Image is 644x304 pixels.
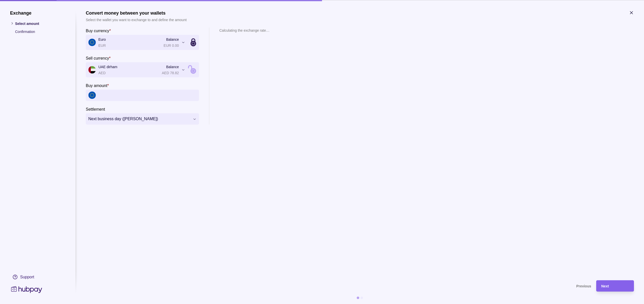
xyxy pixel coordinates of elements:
div: Support [20,274,34,280]
p: Select the wallet you want to exchange to and define the amount [86,17,187,22]
p: Buy currency [86,28,109,33]
input: amount [98,90,196,101]
h1: Convert money between your wallets [86,10,187,16]
a: Support [10,272,65,282]
label: Buy amount [86,82,109,88]
p: Select amount [15,21,65,26]
button: Previous [86,280,591,291]
span: Previous [576,284,591,288]
label: Sell currency [86,55,111,61]
p: Calculating the exchange rate… [219,27,269,33]
p: Sell currency [86,56,109,60]
label: Settlement [86,106,105,112]
p: Buy amount [86,83,107,88]
span: Next [601,284,609,288]
h1: Exchange [10,10,65,16]
img: eu [88,92,96,99]
label: Buy currency [86,27,111,33]
button: Next [596,280,634,291]
p: Confirmation [15,29,65,34]
p: Settlement [86,107,105,111]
